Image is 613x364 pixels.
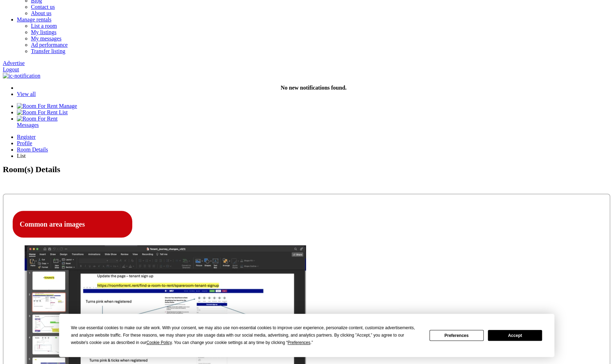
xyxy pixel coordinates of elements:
[17,147,48,152] span: Room Details
[17,153,26,159] span: List
[17,109,58,116] img: Room For Rent
[17,109,68,115] a: List
[17,140,610,147] a: Profile
[146,340,172,345] span: Cookie Policy
[17,140,32,146] span: Profile
[31,10,51,16] a: About us
[17,91,36,97] a: View all
[20,220,125,228] h4: Common area images
[31,23,57,29] a: List a room
[488,330,542,341] button: Accept
[17,116,610,128] a: Room For Rent Messages
[281,85,347,91] strong: No new notifications found.
[17,17,51,22] a: Manage rentals
[17,134,36,140] span: Register
[3,73,40,79] img: ic-notification
[59,314,554,357] div: Cookie Consent Prompt
[59,109,68,115] span: List
[31,29,56,35] a: My listings
[59,103,77,109] span: Manage
[31,42,68,48] a: Ad performance
[31,4,55,10] a: Contact us
[17,147,610,153] a: Room Details
[17,116,58,122] img: Room For Rent
[3,165,610,187] h2: Room(s) Details
[17,103,77,109] a: Manage
[3,60,25,66] a: Advertise
[17,134,610,140] a: Register
[17,122,39,128] span: Messages
[3,66,19,72] a: Logout
[17,103,58,109] img: Room For Rent
[288,340,311,345] span: Preferences
[429,330,484,341] button: Preferences
[31,48,65,54] a: Transfer listing
[31,35,62,41] a: My messages
[71,324,421,346] div: We use essential cookies to make our site work. With your consent, we may also use non-essential ...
